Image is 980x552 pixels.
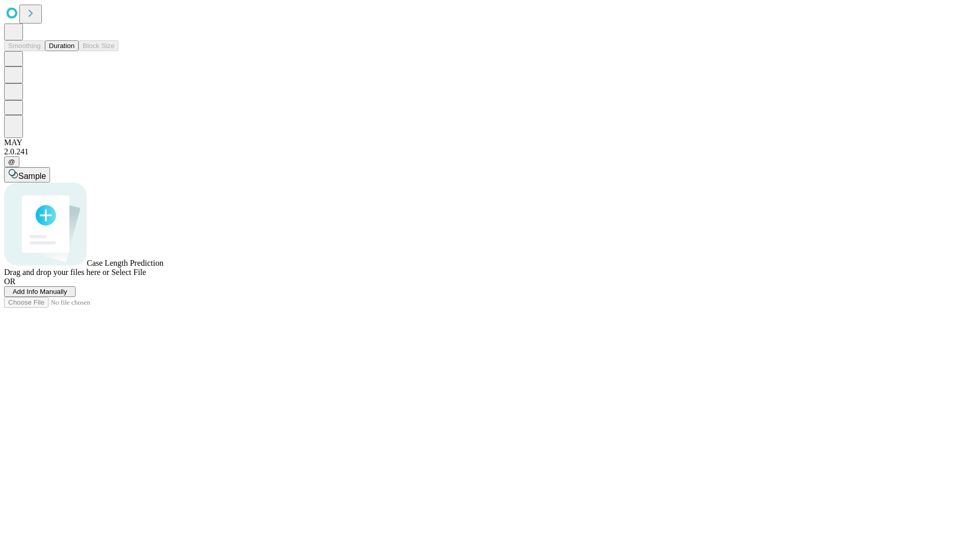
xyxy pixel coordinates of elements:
[4,167,50,182] button: Sample
[45,40,79,51] button: Duration
[4,147,976,156] div: 2.0.241
[4,268,109,277] span: Drag and drop your files here or
[18,172,46,180] span: Sample
[4,40,45,51] button: Smoothing
[4,138,976,147] div: MAY
[13,288,67,295] span: Add Info Manually
[87,259,163,267] span: Case Length Prediction
[79,40,118,51] button: Block Size
[4,286,76,297] button: Add Info Manually
[4,156,19,167] button: @
[8,158,15,166] span: @
[111,268,146,277] span: Select File
[4,277,15,286] span: OR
